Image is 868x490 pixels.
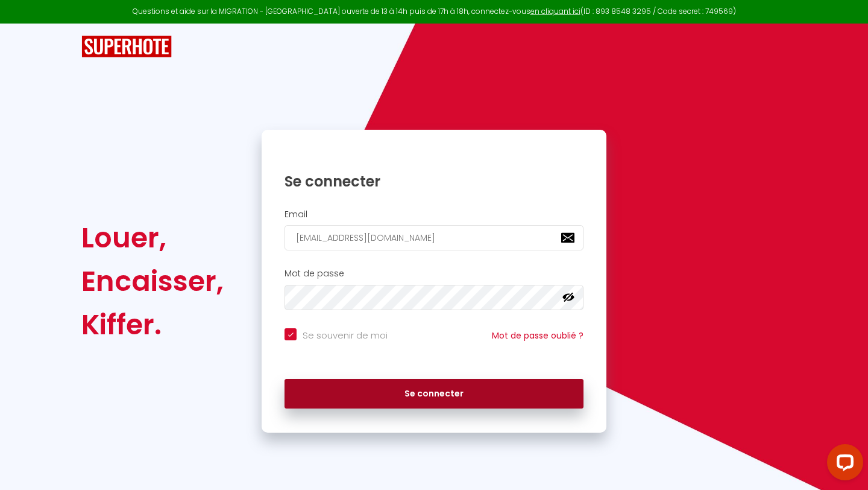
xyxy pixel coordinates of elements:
[285,172,583,191] h1: Se connecter
[81,216,224,259] div: Louer,
[492,329,583,342] a: Mot de passe oublié ?
[817,439,868,490] iframe: LiveChat chat widget
[530,6,580,16] a: en cliquant ici
[285,269,583,279] h2: Mot de passe
[285,225,583,250] input: Ton Email
[285,209,583,220] h2: Email
[81,303,224,346] div: Kiffer.
[285,379,583,409] button: Se connecter
[81,259,224,303] div: Encaisser,
[81,36,172,58] img: SuperHote logo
